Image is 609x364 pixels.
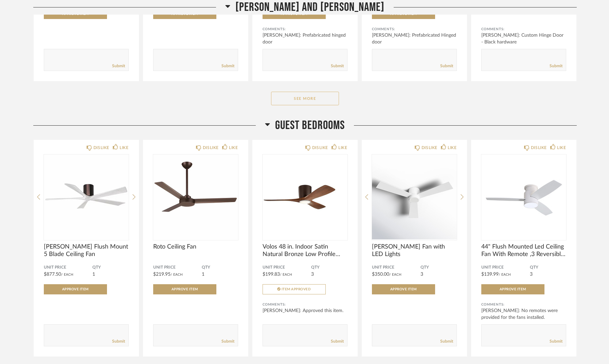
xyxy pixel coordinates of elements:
[481,307,566,321] div: [PERSON_NAME]: No remotes were provided for the fans installed.
[422,144,437,151] div: DISLIKE
[481,243,566,258] span: 44" Flush Mounted Led Ceiling Fan With Remote ,3 Reversible Plywood Blades
[263,243,347,258] span: Volos 48 in. Indoor Satin Natural Bronze Low Profile Ceiling Fan with Integrated LED with Wall Co...
[263,154,347,239] img: undefined
[481,26,566,33] div: Comments:
[372,272,389,277] span: $350.00
[112,339,125,344] a: Submit
[263,265,311,270] span: Unit Price
[153,272,171,277] span: $219.95
[312,144,328,151] div: DISLIKE
[372,265,420,270] span: Unit Price
[338,144,347,151] div: LIKE
[530,272,533,277] span: 3
[550,339,562,344] a: Submit
[153,243,238,251] span: Roto Ceiling Fan
[61,273,73,276] span: / Each
[372,284,435,294] button: Approve Item
[112,63,125,69] a: Submit
[62,12,89,16] span: Approve Item
[153,154,238,239] img: undefined
[202,265,238,270] span: QTY
[440,339,453,344] a: Submit
[281,12,307,16] span: Approve Item
[331,339,344,344] a: Submit
[420,265,457,270] span: QTY
[221,339,234,344] a: Submit
[448,144,456,151] div: LIKE
[372,154,457,239] img: undefined
[221,63,234,69] a: Submit
[372,32,457,45] div: [PERSON_NAME]: Prefabricated Hinged door
[389,273,401,276] span: / Each
[557,144,566,151] div: LIKE
[44,284,107,294] button: Approve Item
[202,272,204,277] span: 1
[203,144,219,151] div: DISLIKE
[153,265,202,270] span: Unit Price
[390,288,417,291] span: Approve Item
[500,288,526,291] span: Approve Item
[440,63,453,69] a: Submit
[120,144,128,151] div: LIKE
[282,288,311,291] span: Item Approved
[481,32,566,45] div: [PERSON_NAME]: Custom Hinge Door - Black hardware
[44,265,92,270] span: Unit Price
[372,243,457,258] span: [PERSON_NAME] Fan with LED Lights
[280,273,292,276] span: / Each
[263,307,347,314] div: [PERSON_NAME]: Approved this item.
[530,265,566,270] span: QTY
[263,301,347,308] div: Comments:
[44,243,129,258] span: [PERSON_NAME] Flush Mount 5 Blade Ceiling Fan
[92,265,129,270] span: QTY
[499,273,511,276] span: / Each
[62,288,89,291] span: Approve Item
[372,26,457,33] div: Comments:
[229,144,238,151] div: LIKE
[92,272,95,277] span: 1
[390,12,417,16] span: Approve Item
[481,301,566,308] div: Comments:
[263,272,280,277] span: $199.83
[263,32,347,45] div: [PERSON_NAME]: Prefabricated hinged door
[153,284,216,294] button: Approve Item
[311,265,347,270] span: QTY
[331,63,344,69] a: Submit
[263,26,347,33] div: Comments:
[172,288,198,291] span: Approve Item
[44,154,129,239] img: undefined
[93,144,109,151] div: DISLIKE
[550,63,562,69] a: Submit
[481,154,566,239] img: undefined
[171,273,183,276] span: / Each
[271,92,339,105] button: See More
[172,12,198,16] span: Approve Item
[44,272,61,277] span: $877.50
[481,284,544,294] button: Approve Item
[481,272,499,277] span: $139.99
[531,144,547,151] div: DISLIKE
[420,272,423,277] span: 3
[275,118,345,133] span: Guest Bedrooms
[263,284,326,294] button: Item Approved
[481,265,530,270] span: Unit Price
[311,272,314,277] span: 3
